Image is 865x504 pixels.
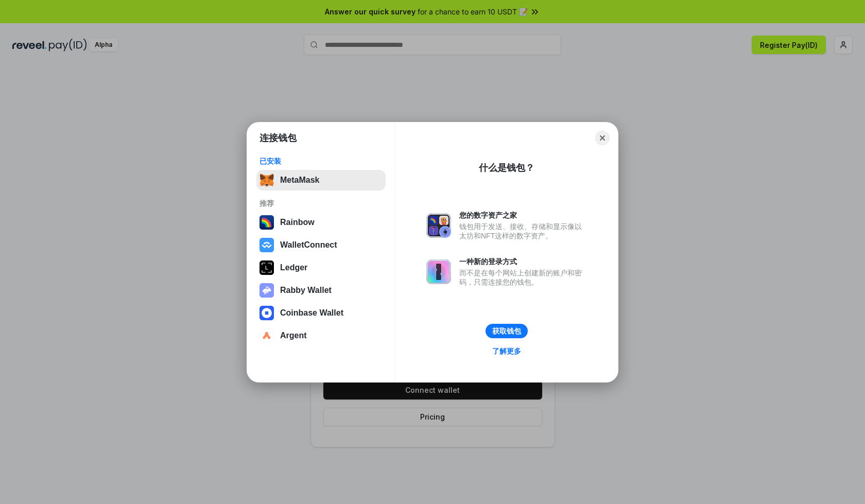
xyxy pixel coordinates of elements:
[426,259,451,284] img: svg+xml,%3Csvg%20xmlns%3D%22http%3A%2F%2Fwww.w3.org%2F2000%2Fsvg%22%20fill%3D%22none%22%20viewBox...
[256,235,386,255] button: WalletConnect
[486,344,527,358] a: 了解更多
[256,212,386,233] button: Rainbow
[459,257,587,266] div: 一种新的登录方式
[280,263,307,272] div: Ledger
[479,162,534,174] div: 什么是钱包？
[259,283,274,298] img: svg+xml,%3Csvg%20xmlns%3D%22http%3A%2F%2Fwww.w3.org%2F2000%2Fsvg%22%20fill%3D%22none%22%20viewBox...
[280,240,337,250] div: WalletConnect
[280,308,343,318] div: Coinbase Wallet
[259,328,274,343] img: svg+xml,%3Csvg%20width%3D%2228%22%20height%3D%2228%22%20viewBox%3D%220%200%2028%2028%22%20fill%3D...
[280,176,319,185] div: MetaMask
[259,199,383,208] div: 推荐
[459,222,587,240] div: 钱包用于发送、接收、存储和显示像以太坊和NFT这样的数字资产。
[459,268,587,287] div: 而不是在每个网站上创建新的账户和密码，只需连接您的钱包。
[256,325,386,346] button: Argent
[259,238,274,252] img: svg+xml,%3Csvg%20width%3D%2228%22%20height%3D%2228%22%20viewBox%3D%220%200%2028%2028%22%20fill%3D...
[256,303,386,323] button: Coinbase Wallet
[280,331,307,340] div: Argent
[256,257,386,278] button: Ledger
[259,215,274,230] img: svg+xml,%3Csvg%20width%3D%22120%22%20height%3D%22120%22%20viewBox%3D%220%200%20120%20120%22%20fil...
[259,132,297,144] h1: 连接钱包
[259,306,274,320] img: svg+xml,%3Csvg%20width%3D%2228%22%20height%3D%2228%22%20viewBox%3D%220%200%2028%2028%22%20fill%3D...
[492,326,521,336] div: 获取钱包
[259,173,274,187] img: svg+xml,%3Csvg%20fill%3D%22none%22%20height%3D%2233%22%20viewBox%3D%220%200%2035%2033%22%20width%...
[259,157,383,166] div: 已安装
[259,260,274,275] img: svg+xml,%3Csvg%20xmlns%3D%22http%3A%2F%2Fwww.w3.org%2F2000%2Fsvg%22%20width%3D%2228%22%20height%3...
[459,211,587,220] div: 您的数字资产之家
[426,213,451,238] img: svg+xml,%3Csvg%20xmlns%3D%22http%3A%2F%2Fwww.w3.org%2F2000%2Fsvg%22%20fill%3D%22none%22%20viewBox...
[256,280,386,301] button: Rabby Wallet
[492,346,521,356] div: 了解更多
[486,324,528,338] button: 获取钱包
[256,170,386,190] button: MetaMask
[280,286,332,295] div: Rabby Wallet
[595,131,610,145] button: Close
[280,218,315,227] div: Rainbow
